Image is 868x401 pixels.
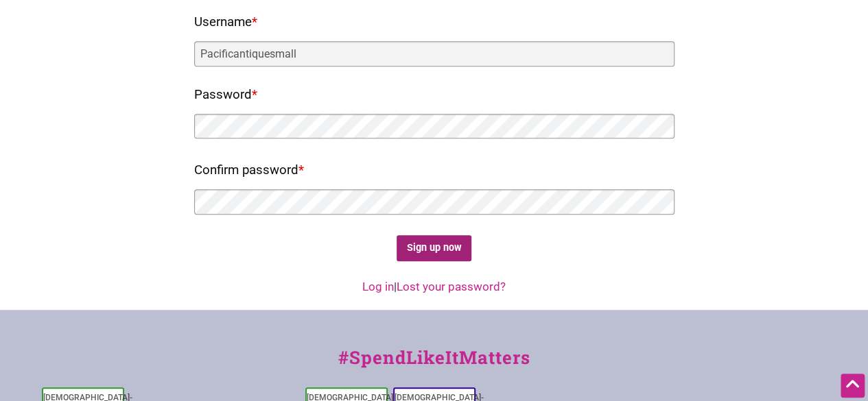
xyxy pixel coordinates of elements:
[397,235,471,262] input: Sign up now
[14,278,854,296] div: |
[841,374,865,398] div: Scroll Back to Top
[362,280,394,293] a: Log in
[194,84,257,107] label: Password
[397,280,506,293] a: Lost your password?
[194,159,304,182] label: Confirm password
[194,11,257,34] label: Username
